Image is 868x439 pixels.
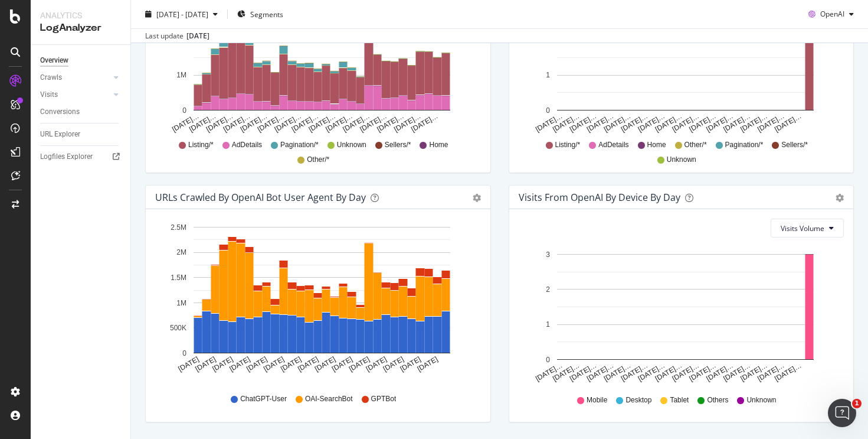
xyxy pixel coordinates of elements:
[140,5,222,24] button: [DATE] - [DATE]
[804,5,859,24] button: OpenAI
[40,89,110,101] a: Visits
[171,274,186,282] text: 1.5M
[546,356,550,364] text: 0
[40,21,121,35] div: LogAnalyzer
[399,355,422,373] text: [DATE]
[473,194,481,202] div: gear
[188,140,214,150] span: Listing/*
[182,349,186,357] text: 0
[145,31,209,41] div: Last update
[348,355,371,373] text: [DATE]
[416,355,440,373] text: [DATE]
[170,324,186,332] text: 500K
[313,355,337,373] text: [DATE]
[546,321,550,329] text: 1
[40,106,122,118] a: Conversions
[707,395,728,405] span: Others
[176,249,186,257] text: 2M
[429,140,448,150] span: Home
[280,140,319,150] span: Pagination/*
[211,355,234,373] text: [DATE]
[232,5,288,24] button: Segments
[176,36,186,44] text: 2M
[546,106,550,115] text: 0
[40,9,121,21] div: Analytics
[771,219,844,238] button: Visits Volume
[546,285,550,294] text: 2
[546,251,550,259] text: 3
[40,71,62,84] div: Crawls
[40,54,68,67] div: Overview
[546,36,550,44] text: 2
[228,355,251,373] text: [DATE]
[307,155,329,165] span: Other/*
[820,9,844,19] span: OpenAI
[245,355,268,373] text: [DATE]
[250,9,283,19] span: Segments
[40,54,122,67] a: Overview
[177,355,201,373] text: [DATE]
[365,355,388,373] text: [DATE]
[40,128,80,141] div: URL Explorer
[746,395,776,405] span: Unknown
[781,140,808,150] span: Sellers/*
[587,395,607,405] span: Mobile
[40,71,110,84] a: Crawls
[232,140,262,150] span: AdDetails
[330,355,354,373] text: [DATE]
[155,191,366,203] div: URLs Crawled by OpenAI bot User Agent By Day
[781,223,824,233] span: Visits Volume
[667,155,696,165] span: Unknown
[156,9,208,19] span: [DATE] - [DATE]
[684,140,707,150] span: Other/*
[670,395,689,405] span: Tablet
[296,355,320,373] text: [DATE]
[305,394,353,404] span: OAI-SearchBot
[182,106,186,115] text: 0
[262,355,286,373] text: [DATE]
[647,140,666,150] span: Home
[176,299,186,307] text: 1M
[625,395,651,405] span: Desktop
[337,140,366,150] span: Unknown
[40,151,122,163] a: Logfiles Explorer
[598,140,628,150] span: AdDetails
[519,247,840,384] svg: A chart.
[555,140,581,150] span: Listing/*
[382,355,405,373] text: [DATE]
[40,128,122,141] a: URL Explorer
[852,399,862,408] span: 1
[40,89,58,101] div: Visits
[194,355,218,373] text: [DATE]
[186,31,209,41] div: [DATE]
[155,219,476,383] svg: A chart.
[279,355,303,373] text: [DATE]
[385,140,411,150] span: Sellers/*
[171,223,186,232] text: 2.5M
[240,394,287,404] span: ChatGPT-User
[836,194,844,202] div: gear
[546,71,550,80] text: 1
[828,399,856,427] iframe: Intercom live chat
[40,151,93,163] div: Logfiles Explorer
[371,394,397,404] span: GPTBot
[176,71,186,80] text: 1M
[40,106,80,118] div: Conversions
[725,140,764,150] span: Pagination/*
[519,191,680,203] div: Visits From OpenAI By Device By Day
